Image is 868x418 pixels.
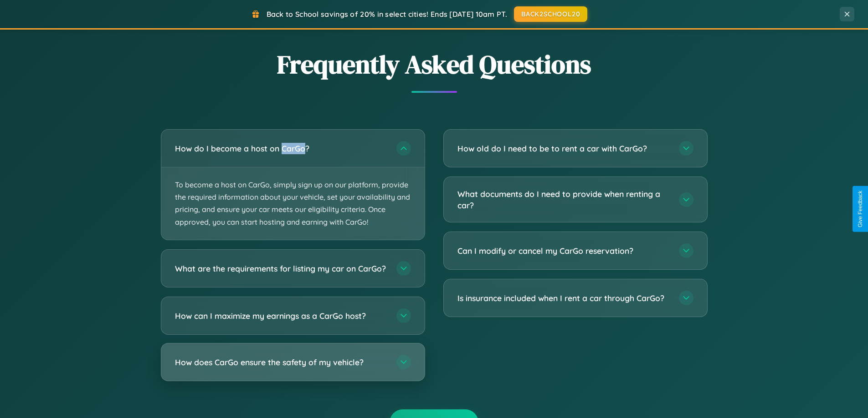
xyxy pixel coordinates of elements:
h3: How does CarGo ensure the safety of my vehicle? [175,356,387,368]
span: Back to School savings of 20% in select cities! Ends [DATE] 10am PT. [267,10,507,19]
div: Give Feedback [857,191,863,227]
h3: What documents do I need to provide when renting a car? [457,188,670,211]
p: To become a host on CarGo, simply sign up on our platform, provide the required information about... [161,167,425,240]
h3: Is insurance included when I rent a car through CarGo? [457,292,670,304]
h3: How do I become a host on CarGo? [175,143,387,154]
h3: What are the requirements for listing my car on CarGo? [175,262,387,274]
h3: Can I modify or cancel my CarGo reservation? [457,245,670,257]
button: BACK2SCHOOL20 [514,6,587,22]
h3: How old do I need to be to rent a car with CarGo? [457,143,670,154]
h2: Frequently Asked Questions [161,47,708,82]
h3: How can I maximize my earnings as a CarGo host? [175,310,387,321]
